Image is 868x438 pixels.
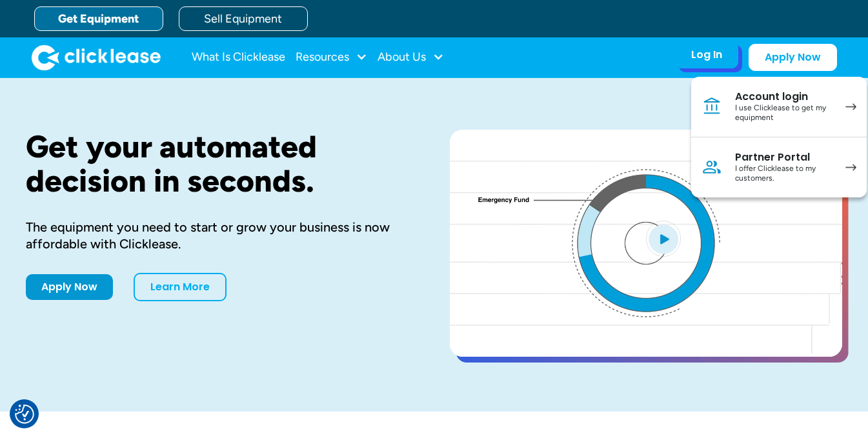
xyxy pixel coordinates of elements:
[15,404,34,424] button: Consent Preferences
[15,404,34,424] img: Revisit consent button
[32,45,161,70] a: home
[34,6,163,31] a: Get Equipment
[735,90,833,103] div: Account login
[646,221,681,257] img: Blue play button logo on a light blue circular background
[701,157,722,177] img: Person icon
[749,44,837,71] a: Apply Now
[691,137,867,197] a: Partner PortalI offer Clicklease to my customers.
[691,77,867,137] a: Account loginI use Clicklease to get my equipment
[378,45,444,70] div: About Us
[192,45,285,70] a: What Is Clicklease
[735,103,833,123] div: I use Clicklease to get my equipment
[735,151,833,164] div: Partner Portal
[845,103,856,110] img: arrow
[179,6,308,31] a: Sell Equipment
[26,130,409,198] h1: Get your automated decision in seconds.
[296,45,367,70] div: Resources
[691,48,722,61] div: Log In
[134,273,227,301] a: Learn More
[735,164,833,184] div: I offer Clicklease to my customers.
[26,274,113,300] a: Apply Now
[450,130,842,357] a: open lightbox
[845,164,856,171] img: arrow
[32,45,161,70] img: Clicklease logo
[691,77,867,197] nav: Log In
[701,96,722,117] img: Bank icon
[26,219,409,252] div: The equipment you need to start or grow your business is now affordable with Clicklease.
